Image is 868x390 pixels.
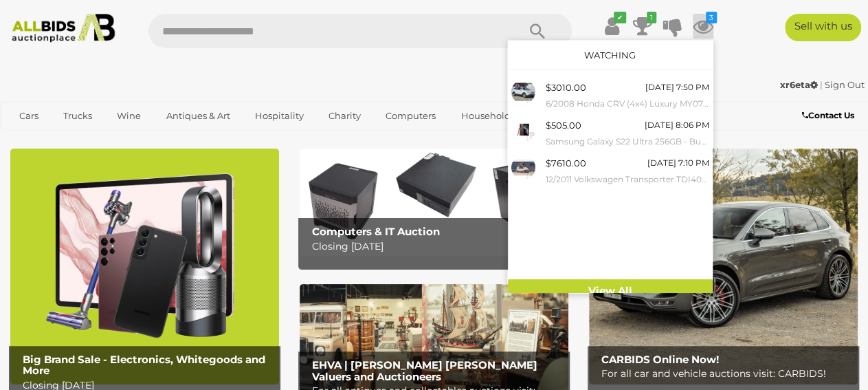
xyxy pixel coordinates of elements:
img: CARBIDS Online Now! [589,149,858,384]
i: 3 [706,12,717,23]
a: Sports [10,127,56,150]
span: | [820,79,823,90]
button: Search [503,14,572,48]
b: EHVA | [PERSON_NAME] [PERSON_NAME] Valuers and Auctioneers [312,358,537,383]
a: ✔ [602,14,623,39]
a: Hospitality [246,105,313,127]
a: Antiques & Art [157,105,239,127]
img: 54092-1a_ex.jpg [511,80,535,104]
i: 1 [647,12,656,23]
a: Watching [584,50,636,61]
p: For all car and vehicle auctions visit: CARBIDS! [601,365,853,382]
a: $505.00 [DATE] 8:06 PM Samsung Galaxy S22 Ultra 256GB - Burgundy - ORP: $1,949 - Brand New [508,114,713,152]
a: View All [508,279,713,303]
div: [DATE] 8:06 PM [645,118,709,133]
a: Household [452,105,520,127]
span: $3010.00 [546,82,586,93]
p: Closing [DATE] [312,238,564,255]
a: Sign Out [825,79,865,90]
b: Computers & IT Auction [312,225,440,238]
div: [DATE] 7:50 PM [645,80,709,95]
span: $505.00 [546,120,581,131]
img: 53943-10a.jpg [511,118,535,142]
a: Computers [377,105,445,127]
a: Computers & IT Auction Computers & IT Auction Closing [DATE] [300,149,568,256]
a: Cars [10,105,47,127]
b: Big Brand Sale - Electronics, Whitegoods and More [23,353,265,378]
span: $7610.00 [546,158,586,169]
b: Contact Us [802,110,854,120]
a: $3010.00 [DATE] 7:50 PM 6/2008 Honda CRV (4x4) Luxury MY07 4d Wagon White 2.4L [508,76,713,114]
small: 12/2011 Volkswagen Transporter TDI400 LWB Low 4Motion (AWD) T5 MY12 Van White Turbo Diesel 2.0L -... [546,172,709,187]
a: Charity [320,105,370,127]
a: CARBIDS Online Now! CARBIDS Online Now! For all car and vehicle auctions visit: CARBIDS! [589,149,858,384]
small: 6/2008 Honda CRV (4x4) Luxury MY07 4d Wagon White 2.4L [546,96,709,111]
img: Big Brand Sale - Electronics, Whitegoods and More [10,149,279,384]
a: 3 [693,14,713,39]
a: xr6eta [780,79,820,90]
div: [DATE] 7:10 PM [647,155,709,171]
a: Contact Us [802,108,858,123]
i: ✔ [614,12,626,23]
a: 1 [632,14,653,39]
a: [GEOGRAPHIC_DATA] [63,127,179,150]
small: Samsung Galaxy S22 Ultra 256GB - Burgundy - ORP: $1,949 - Brand New [546,134,709,149]
a: Sell with us [785,14,861,41]
b: CARBIDS Online Now! [601,353,719,366]
img: 53976-1a_ex.jpg [511,155,535,180]
img: Computers & IT Auction [300,149,568,256]
img: Allbids.com.au [6,14,121,43]
strong: xr6eta [780,79,818,90]
a: Wine [108,105,150,127]
a: Trucks [54,105,101,127]
a: Big Brand Sale - Electronics, Whitegoods and More Big Brand Sale - Electronics, Whitegoods and Mo... [10,149,279,384]
a: $7610.00 [DATE] 7:10 PM 12/2011 Volkswagen Transporter TDI400 LWB Low 4Motion (AWD) T5 MY12 Van W... [508,152,713,190]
